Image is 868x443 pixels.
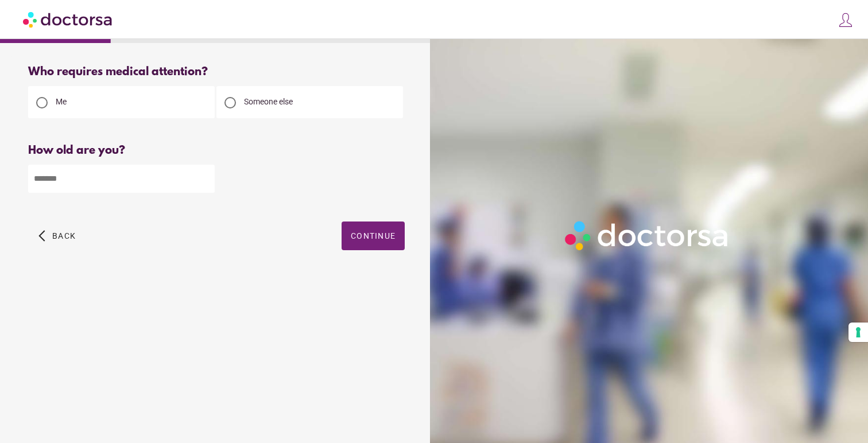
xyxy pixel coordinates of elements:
[28,144,405,157] div: How old are you?
[28,65,405,79] div: Who requires medical attention?
[351,231,396,240] span: Continue
[244,97,293,106] span: Someone else
[560,216,734,255] img: Logo-Doctorsa-trans-White-partial-flat.png
[838,12,854,28] img: icons8-customer-100.png
[848,322,868,342] button: Your consent preferences for tracking technologies
[56,97,67,106] span: Me
[342,222,405,250] button: Continue
[34,222,80,250] button: arrow_back_ios Back
[52,231,76,240] span: Back
[23,6,114,32] img: Doctorsa.com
